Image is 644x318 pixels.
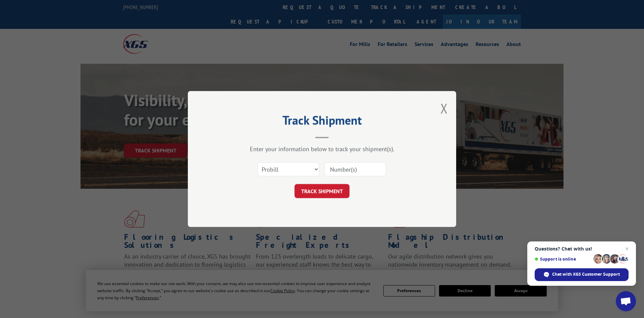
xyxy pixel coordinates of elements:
[324,162,386,176] input: Number(s)
[535,257,591,262] span: Support is online
[616,291,636,311] a: Open chat
[294,184,350,198] button: TRACK SHIPMENT
[535,268,629,281] span: Chat with XGS Customer Support
[221,116,423,128] h2: Track Shipment
[535,246,629,252] span: Questions? Chat with us!
[552,271,620,277] span: Chat with XGS Customer Support
[221,145,423,153] div: Enter your information below to track your shipment(s).
[440,99,448,117] button: Close modal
